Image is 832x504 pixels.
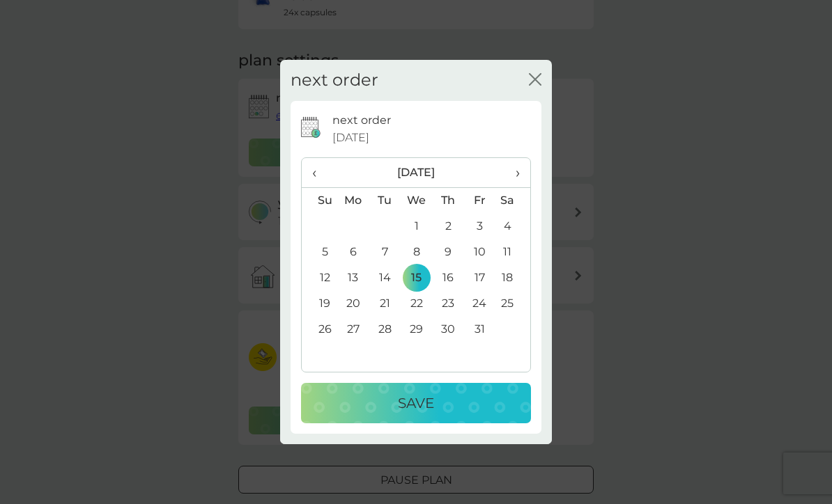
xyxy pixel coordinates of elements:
td: 23 [433,291,464,317]
td: 20 [337,291,369,317]
span: › [506,158,520,187]
td: 15 [401,265,433,291]
p: Save [398,392,434,414]
th: We [401,187,433,214]
td: 13 [337,265,369,291]
td: 11 [495,239,530,265]
td: 2 [433,214,464,239]
td: 10 [464,239,495,265]
th: Tu [369,187,401,214]
td: 26 [302,317,337,342]
td: 18 [495,265,530,291]
td: 22 [401,291,433,317]
td: 6 [337,239,369,265]
td: 24 [464,291,495,317]
td: 30 [433,317,464,342]
td: 14 [369,265,401,291]
th: Su [302,187,337,214]
td: 25 [495,291,530,317]
span: ‹ [312,158,327,187]
td: 3 [464,214,495,239]
td: 5 [302,239,337,265]
button: Save [301,383,531,423]
h2: next order [291,70,378,90]
td: 7 [369,239,401,265]
td: 8 [401,239,433,265]
td: 17 [464,265,495,291]
td: 21 [369,291,401,317]
td: 1 [401,214,433,239]
th: Sa [495,187,530,214]
td: 9 [433,239,464,265]
span: [DATE] [332,129,369,147]
td: 29 [401,317,433,342]
td: 19 [302,291,337,317]
td: 4 [495,214,530,239]
th: [DATE] [337,158,495,188]
button: close [529,73,541,88]
td: 28 [369,317,401,342]
th: Fr [464,187,495,214]
th: Mo [337,187,369,214]
td: 31 [464,317,495,342]
td: 16 [433,265,464,291]
td: 12 [302,265,337,291]
p: next order [332,111,391,129]
th: Th [433,187,464,214]
td: 27 [337,317,369,342]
